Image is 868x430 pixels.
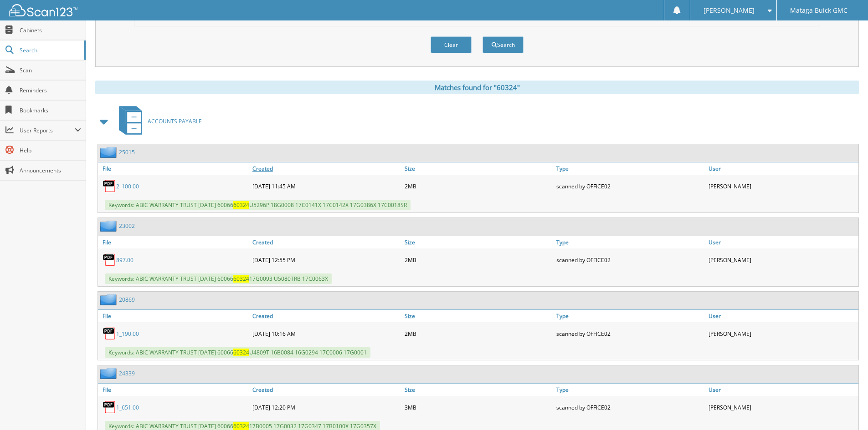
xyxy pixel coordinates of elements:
[103,253,116,267] img: PDF.png
[9,4,77,16] img: scan123-logo-white.svg
[431,36,472,53] button: Clear
[20,66,81,74] span: Scan
[402,236,555,248] a: Size
[706,310,858,322] a: User
[402,251,555,269] div: 2MB
[402,324,555,343] div: 2MB
[706,384,858,396] a: User
[554,384,706,396] a: Type
[706,177,858,195] div: [PERSON_NAME]
[103,327,116,340] img: PDF.png
[100,147,119,158] img: folder2.png
[100,368,119,379] img: folder2.png
[20,46,80,54] span: Search
[402,177,555,195] div: 2MB
[20,106,81,114] span: Bookmarks
[554,398,706,416] div: scanned by OFFICE02
[103,179,116,193] img: PDF.png
[105,200,411,210] span: Keywords: ABIC WARRANTY TRUST [DATE] 60066 U5296P 18G0008 17C0141X 17C0142X 17G0386X 17C0018SR
[119,222,135,230] a: 23002
[100,220,119,232] img: folder2.png
[119,148,135,156] a: 25015
[233,275,249,283] span: 60324
[554,324,706,343] div: scanned by OFFICE02
[706,162,858,175] a: User
[402,398,555,416] div: 3MB
[103,400,116,414] img: PDF.png
[402,162,555,175] a: Size
[706,236,858,248] a: User
[250,398,402,416] div: [DATE] 12:20 PM
[706,398,858,416] div: [PERSON_NAME]
[250,310,402,322] a: Created
[20,147,81,154] span: Help
[250,251,402,269] div: [DATE] 12:55 PM
[250,236,402,248] a: Created
[98,162,250,175] a: File
[119,296,135,304] a: 20869
[116,330,139,338] a: 1_190.00
[20,86,81,94] span: Reminders
[98,236,250,248] a: File
[148,117,202,125] span: ACCOUNTS PAYABLE
[233,422,249,430] span: 60324
[105,273,332,284] span: Keywords: ABIC WARRANTY TRUST [DATE] 60066 17G0093 U5080TRB 17C0063X
[95,81,859,94] div: Matches found for "60324"
[250,162,402,175] a: Created
[98,384,250,396] a: File
[116,182,139,190] a: 2_100.00
[233,201,249,209] span: 60324
[554,162,706,175] a: Type
[98,310,250,322] a: File
[706,324,858,343] div: [PERSON_NAME]
[20,126,75,134] span: User Reports
[100,294,119,305] img: folder2.png
[704,8,755,13] span: [PERSON_NAME]
[402,310,555,322] a: Size
[233,349,249,356] span: 60324
[822,386,868,430] iframe: Chat Widget
[554,310,706,322] a: Type
[483,36,524,53] button: Search
[790,8,847,13] span: Mataga Buick GMC
[113,103,202,139] a: ACCOUNTS PAYABLE
[554,177,706,195] div: scanned by OFFICE02
[20,26,81,34] span: Cabinets
[402,384,555,396] a: Size
[105,347,370,358] span: Keywords: ABIC WARRANTY TRUST [DATE] 60066 U4809T 16B0084 16G0294 17C0006 17G0001
[20,167,81,174] span: Announcements
[250,324,402,343] div: [DATE] 10:16 AM
[554,236,706,248] a: Type
[116,256,134,264] a: 897.00
[116,404,139,411] a: 1_651.00
[554,251,706,269] div: scanned by OFFICE02
[706,251,858,269] div: [PERSON_NAME]
[119,369,135,377] a: 24339
[250,177,402,195] div: [DATE] 11:45 AM
[250,384,402,396] a: Created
